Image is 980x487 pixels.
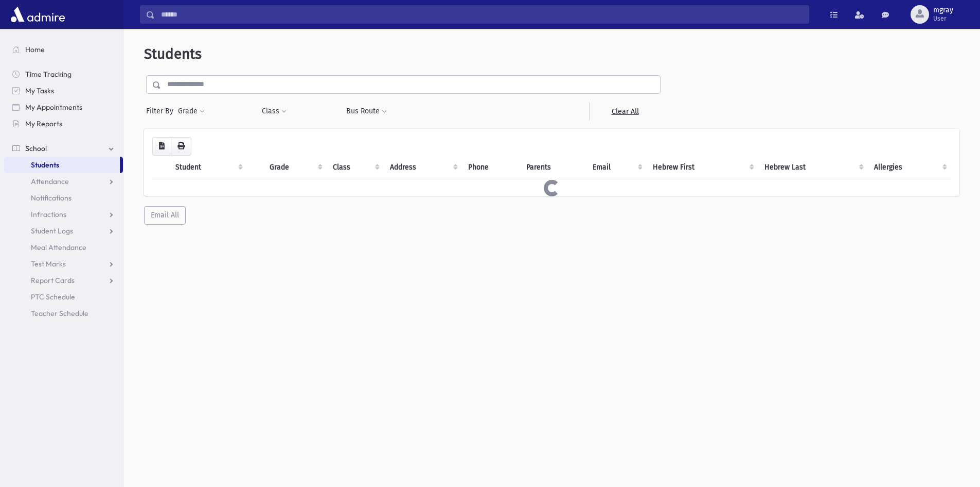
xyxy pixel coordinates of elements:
[520,156,586,179] th: Parents
[4,66,123,82] a: Time Tracking
[31,160,59,170] span: Students
[4,157,120,173] a: Students
[177,102,205,121] button: Grade
[4,99,123,115] a: My Appointments
[4,173,123,190] a: Attendance
[4,140,123,157] a: School
[25,119,62,128] span: My Reports
[384,156,462,179] th: Address
[31,309,88,318] span: Teacher Schedule
[4,272,123,289] a: Report Cards
[4,206,123,223] a: Infractions
[647,156,758,179] th: Hebrew First
[4,115,123,132] a: My Reports
[152,137,171,156] button: CSV
[868,156,951,179] th: Allergies
[144,206,186,225] button: Email All
[4,223,123,239] a: Student Logs
[31,210,66,219] span: Infractions
[31,226,73,236] span: Student Logs
[31,292,75,301] span: PTC Schedule
[31,276,75,285] span: Report Cards
[327,156,384,179] th: Class
[758,156,868,179] th: Hebrew Last
[171,137,191,156] button: Print
[144,45,202,62] span: Students
[4,289,123,305] a: PTC Schedule
[169,156,247,179] th: Student
[586,156,647,179] th: Email
[31,193,72,203] span: Notifications
[25,70,72,79] span: Time Tracking
[25,86,54,95] span: My Tasks
[263,156,326,179] th: Grade
[31,177,69,186] span: Attendance
[261,102,287,121] button: Class
[25,103,82,112] span: My Appointments
[462,156,520,179] th: Phone
[933,6,953,14] span: mgray
[8,4,67,25] img: AdmirePro
[25,45,45,54] span: Home
[4,41,123,58] a: Home
[346,102,387,121] button: Bus Route
[4,239,123,256] a: Meal Attendance
[4,190,123,206] a: Notifications
[31,243,86,252] span: Meal Attendance
[4,305,123,322] a: Teacher Schedule
[4,256,123,272] a: Test Marks
[4,82,123,99] a: My Tasks
[31,259,66,268] span: Test Marks
[589,102,661,121] a: Clear All
[25,144,47,153] span: School
[155,5,809,24] input: Search
[933,14,953,23] span: User
[146,106,177,116] span: Filter By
